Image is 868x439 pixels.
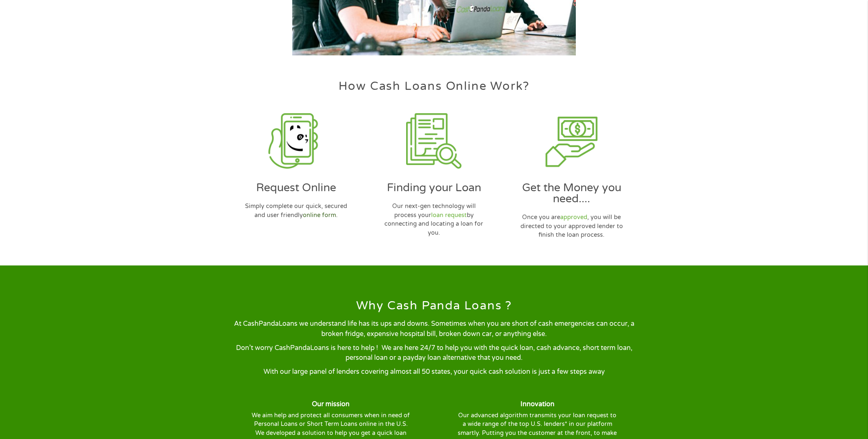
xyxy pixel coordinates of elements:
[231,182,361,193] h3: Request Online
[227,319,641,339] p: At CashPandaLoans we understand life has its ups and downs. Sometimes when you are short of cash ...
[449,400,626,409] h5: Innovation
[369,182,499,193] h3: Finding your Loan
[268,113,324,169] img: smartphone Panda payday loan
[245,202,348,219] p: Simply complete our quick, secured and user friendly .
[507,182,637,204] h3: Get the Money you need....
[303,212,336,219] a: online form
[382,202,486,237] p: Our next-gen technology will process your by connecting and locating a loan for you.
[431,212,467,219] a: loan request
[227,80,641,92] h2: How Cash Loans Online Work?
[544,113,599,169] img: applying for advance loan
[224,343,644,363] p: Don’t worry CashPandaLoans is here to help ! We are here 24/7 to help you with the quick loan, ca...
[242,400,419,409] h5: Our mission
[227,300,641,312] h2: Why Cash Panda Loans ?
[406,113,461,169] img: Apply for an Installment loan
[227,367,641,377] p: With our large panel of lenders covering almost all 50 states, your quick cash solution is just a...
[560,214,587,221] a: approved
[520,213,623,240] p: Once you are , you will be directed to your approved lender to finish the loan process.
